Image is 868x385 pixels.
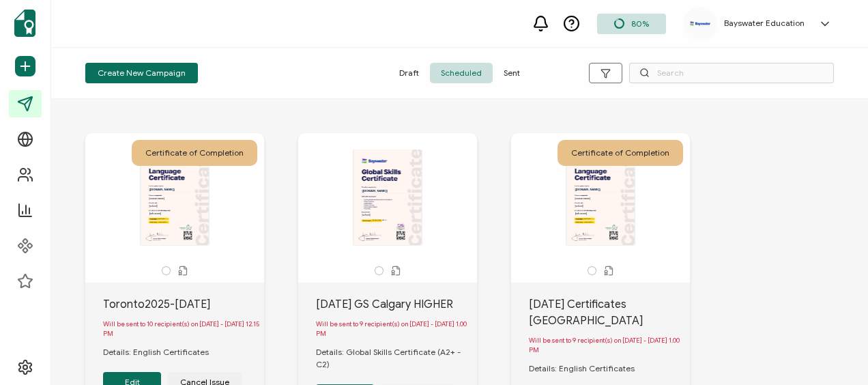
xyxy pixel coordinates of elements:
span: Will be sent to 9 recipient(s) on [DATE] - [DATE] 1.00 PM [529,337,680,354]
span: 80% [631,18,649,29]
span: Will be sent to 10 recipient(s) on [DATE] - [DATE] 12.15 PM [103,320,259,338]
div: Details: English Certificates [529,362,648,375]
div: [DATE] GS Calgary HIGHER [316,296,477,313]
div: Certificate of Completion [558,140,683,166]
button: Create New Campaign [85,63,198,83]
span: Draft [388,63,430,83]
input: Search [629,63,834,83]
div: Toronto2025-[DATE] [103,296,264,313]
span: Scheduled [430,63,493,83]
h5: Bayswater Education [724,18,805,28]
span: Sent [493,63,531,83]
div: Certificate of Completion [132,140,257,166]
div: [DATE] Certificates [GEOGRAPHIC_DATA] [529,296,690,329]
img: e421b917-46e4-4ebc-81ec-125abdc7015c.png [690,21,710,26]
img: sertifier-logomark-colored.svg [14,10,35,37]
span: Create New Campaign [98,69,186,77]
span: Will be sent to 9 recipient(s) on [DATE] - [DATE] 1.00 PM [316,320,467,338]
div: Details: English Certificates [103,346,222,358]
iframe: Chat Widget [800,319,868,385]
div: Details: Global Skills Certificate (A2+ - C2) [316,346,477,371]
